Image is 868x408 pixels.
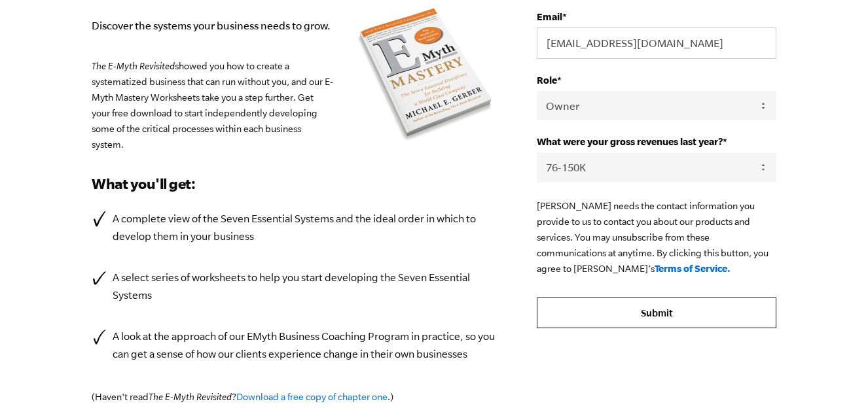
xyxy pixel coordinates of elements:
[537,297,776,329] input: Submit
[353,5,497,146] img: emyth mastery book summary
[655,263,731,274] a: Terms of Service.
[236,392,388,402] a: Download a free copy of chapter one
[149,392,232,402] em: The E-Myth Revisited
[92,173,497,194] h3: What you'll get:
[113,328,497,363] p: A look at the approach of our EMyth Business Coaching Program in practice, so you can get a sense...
[113,269,497,304] p: A select series of worksheets to help you start developing the Seven Essential Systems
[92,58,497,152] p: showed you how to create a systematized business that can run without you, and our E-Myth Mastery...
[113,210,497,245] p: A complete view of the Seven Essential Systems and the ideal order in which to develop them in yo...
[537,75,557,86] span: Role
[537,198,776,277] p: [PERSON_NAME] needs the contact information you provide to us to contact you about our products a...
[537,136,723,147] span: What were your gross revenues last year?
[537,11,562,22] span: Email
[92,17,497,35] p: Discover the systems your business needs to grow.
[92,61,175,71] em: The E-Myth Revisited
[803,345,868,408] iframe: Chat Widget
[92,389,497,405] p: (Haven't read ? .)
